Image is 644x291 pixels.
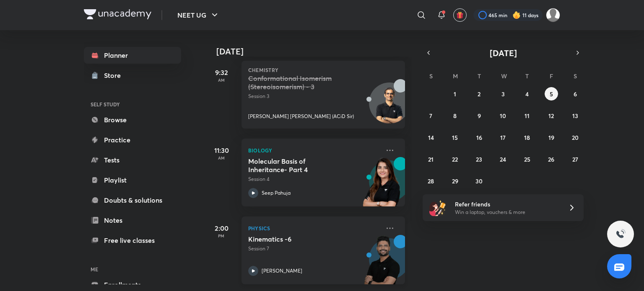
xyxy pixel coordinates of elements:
img: streak [512,11,521,19]
button: September 24, 2025 [496,152,510,166]
div: Store [104,70,126,80]
abbr: Sunday [429,72,433,80]
abbr: September 17, 2025 [500,134,506,142]
a: Doubts & solutions [84,192,181,209]
button: September 28, 2025 [424,174,438,188]
span: [DATE] [490,47,517,59]
abbr: Wednesday [501,72,507,80]
abbr: September 6, 2025 [574,90,577,98]
button: September 19, 2025 [545,131,558,144]
p: [PERSON_NAME] [262,267,302,275]
abbr: September 10, 2025 [500,112,506,120]
a: Store [84,67,181,84]
button: September 27, 2025 [569,152,582,166]
abbr: September 28, 2025 [428,177,434,185]
h5: Molecular Basis of Inheritance- Part 4 [248,157,353,174]
abbr: September 3, 2025 [501,90,505,98]
img: Company Logo [84,9,151,19]
abbr: September 4, 2025 [525,90,529,98]
a: Planner [84,47,181,64]
button: September 21, 2025 [424,152,438,166]
img: unacademy [359,157,405,215]
button: September 14, 2025 [424,131,438,144]
button: September 4, 2025 [520,87,534,100]
button: September 3, 2025 [496,87,510,100]
p: PM [205,233,238,238]
abbr: September 11, 2025 [525,112,530,120]
a: Notes [84,212,181,229]
abbr: September 19, 2025 [548,134,554,142]
abbr: Tuesday [478,72,481,80]
img: referral [429,199,446,216]
h5: 11:30 [205,145,238,155]
p: AM [205,155,238,160]
button: September 1, 2025 [448,87,462,100]
abbr: Monday [453,72,458,80]
p: AM [205,77,238,82]
p: Physics [248,223,380,233]
button: September 12, 2025 [545,109,558,122]
a: Free live classes [84,232,181,249]
button: September 11, 2025 [520,109,534,122]
h5: Conformational Isomerism (Stereoisomerism) - 3 [248,74,353,91]
h6: SELF STUDY [84,97,181,111]
button: September 8, 2025 [448,109,462,122]
a: Playlist [84,172,181,188]
button: September 7, 2025 [424,109,438,122]
p: Session 7 [248,245,380,252]
p: Seep Pahuja [262,189,291,197]
a: Browse [84,111,181,128]
abbr: September 20, 2025 [572,134,579,142]
abbr: September 27, 2025 [572,155,578,163]
abbr: Thursday [525,72,529,80]
p: Biology [248,145,380,155]
abbr: September 5, 2025 [550,90,553,98]
p: Chemistry [248,67,398,72]
abbr: September 14, 2025 [428,134,434,142]
button: September 13, 2025 [569,109,582,122]
abbr: September 22, 2025 [452,155,458,163]
button: September 16, 2025 [473,131,486,144]
button: September 10, 2025 [496,109,510,122]
abbr: September 1, 2025 [454,90,456,98]
abbr: September 26, 2025 [548,155,554,163]
button: September 22, 2025 [448,152,462,166]
h4: [DATE] [216,46,413,57]
abbr: September 9, 2025 [478,112,481,120]
abbr: September 29, 2025 [452,177,458,185]
h6: Refer friends [455,200,558,209]
button: September 9, 2025 [473,109,486,122]
p: Session 3 [248,93,380,100]
button: September 26, 2025 [545,152,558,166]
button: September 29, 2025 [448,174,462,188]
abbr: September 16, 2025 [476,134,482,142]
button: September 23, 2025 [473,152,486,166]
img: ttu [615,229,626,239]
button: [DATE] [434,47,572,59]
abbr: September 25, 2025 [524,155,530,163]
a: Practice [84,131,181,148]
abbr: September 23, 2025 [476,155,482,163]
abbr: September 2, 2025 [478,90,480,98]
button: September 17, 2025 [496,131,510,144]
abbr: September 7, 2025 [429,112,432,120]
button: September 30, 2025 [473,174,486,188]
abbr: September 18, 2025 [524,134,530,142]
p: Win a laptop, vouchers & more [455,209,558,216]
button: avatar [453,8,467,22]
h5: 9:32 [205,67,238,77]
img: Avatar [369,87,410,127]
button: September 20, 2025 [569,131,582,144]
h5: 2:00 [205,223,238,233]
abbr: September 30, 2025 [475,177,483,185]
button: September 15, 2025 [448,131,462,144]
abbr: Friday [550,72,553,80]
abbr: September 21, 2025 [428,155,434,163]
abbr: September 12, 2025 [548,112,554,120]
h6: ME [84,262,181,276]
button: September 25, 2025 [520,152,534,166]
a: Company Logo [84,9,151,21]
button: September 18, 2025 [520,131,534,144]
abbr: Saturday [574,72,577,80]
p: [PERSON_NAME] [PERSON_NAME] (ACiD Sir) [248,113,354,120]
